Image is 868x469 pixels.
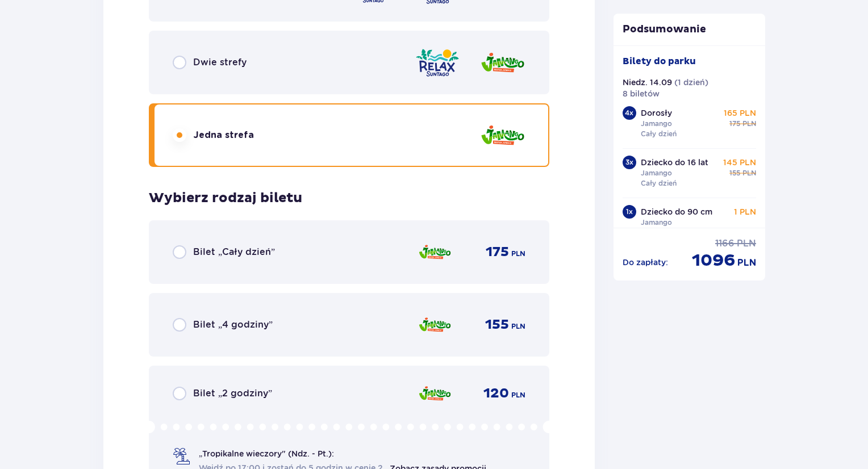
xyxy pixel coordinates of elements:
p: Jamango [641,168,672,178]
p: 1096 [692,250,735,271]
p: Jedna strefa [193,129,254,141]
p: PLN [742,168,756,178]
img: zone logo [480,119,525,152]
p: Do zapłaty : [623,257,668,268]
div: 3 x [623,156,636,169]
p: Jamango [641,119,672,129]
img: zone logo [418,382,452,405]
p: PLN [742,119,756,129]
p: 1166 [715,237,735,250]
p: Cały dzień [641,178,677,189]
p: 1 PLN [734,206,756,217]
p: Dwie strefy [193,56,247,69]
p: PLN [511,249,525,259]
p: PLN [737,257,756,269]
p: Bilet „Cały dzień” [193,246,275,258]
img: zone logo [418,240,452,264]
p: 155 [485,316,509,333]
p: 155 [729,168,740,178]
img: zone logo [418,313,452,337]
p: Bilety do parku [623,55,696,68]
img: zone logo [480,47,525,79]
p: Jamango [641,217,672,228]
p: 145 PLN [723,157,756,168]
p: Dziecko do 16 lat [641,157,708,168]
p: 175 [486,244,509,261]
p: 8 biletów [623,88,660,99]
p: 120 [483,385,509,402]
img: zone logo [415,47,460,79]
div: 4 x [623,106,636,120]
p: Bilet „2 godziny” [193,387,272,400]
p: PLN [737,237,756,250]
p: „Tropikalne wieczory" (Ndz. - Pt.): [199,448,334,459]
p: Dziecko do 90 cm [641,206,712,217]
p: Cały dzień [641,129,677,139]
p: ( 1 dzień ) [674,77,708,88]
p: Podsumowanie [614,23,766,36]
p: 165 PLN [724,107,756,119]
p: Wybierz rodzaj biletu [149,190,302,207]
p: 175 [729,119,740,129]
p: PLN [511,390,525,400]
p: Dorosły [641,107,672,119]
p: Niedz. 14.09 [623,77,672,88]
p: Bilet „4 godziny” [193,319,273,331]
p: PLN [511,321,525,332]
div: 1 x [623,205,636,219]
